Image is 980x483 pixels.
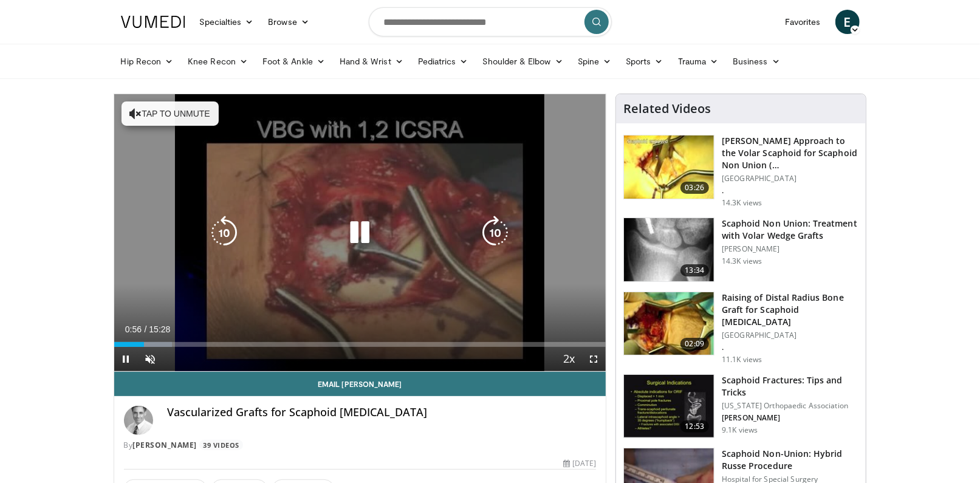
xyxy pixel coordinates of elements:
button: Tap to unmute [122,101,219,126]
div: [DATE] [563,458,596,469]
h3: Scaphoid Non Union: Treatment with Volar Wedge Grafts [722,218,858,242]
p: 11.1K views [722,355,762,365]
img: G-E_approach_100008114_3.jpg.150x105_q85_crop-smart_upscale.jpg [624,135,714,199]
button: Unmute [139,347,163,371]
p: . [722,343,858,352]
h3: Scaphoid Fractures: Tips and Tricks [722,374,858,399]
img: Avatar [124,406,153,435]
p: [GEOGRAPHIC_DATA] [722,174,858,183]
span: 0:56 [125,324,142,334]
a: Trauma [671,49,726,74]
span: / [145,324,147,334]
span: 03:26 [680,182,710,194]
a: Sports [618,49,671,74]
h3: Raising of Distal Radius Bone Graft for Scaphoid [MEDICAL_DATA] [722,292,858,328]
span: 13:34 [680,264,710,276]
a: Foot & Ankle [255,49,332,74]
p: [GEOGRAPHIC_DATA] [722,331,858,340]
a: Hand & Wrist [332,49,411,74]
span: 02:09 [680,338,710,350]
span: 15:28 [149,324,170,334]
p: [PERSON_NAME] [722,413,858,423]
a: 03:26 [PERSON_NAME] Approach to the Volar Scaphoid for Scaphoid Non Union (… [GEOGRAPHIC_DATA] . ... [623,135,858,208]
a: 02:09 Raising of Distal Radius Bone Graft for Scaphoid [MEDICAL_DATA] [GEOGRAPHIC_DATA] . 11.1K v... [623,292,858,365]
h3: [PERSON_NAME] Approach to the Volar Scaphoid for Scaphoid Non Union (… [722,135,858,171]
video-js: Video Player [114,94,606,372]
p: 14.3K views [722,256,762,266]
input: Search topics, interventions [369,7,612,36]
img: VuMedi Logo [121,16,185,28]
button: Fullscreen [581,347,606,371]
p: 9.1K views [722,425,758,435]
h4: Related Videos [623,101,711,116]
h4: Vascularized Grafts for Scaphoid [MEDICAL_DATA] [168,406,597,419]
a: Shoulder & Elbow [476,49,571,74]
a: E [835,10,860,34]
img: 6998f2a6-2eb9-4f17-8eda-e4f89c4d6471.150x105_q85_crop-smart_upscale.jpg [624,375,714,438]
a: 39 Videos [199,440,244,450]
img: Screen_shot_2010-09-13_at_9.06.49_PM_2.png.150x105_q85_crop-smart_upscale.jpg [624,218,714,281]
a: 12:53 Scaphoid Fractures: Tips and Tricks [US_STATE] Orthopaedic Association [PERSON_NAME] 9.1K v... [623,374,858,439]
a: 13:34 Scaphoid Non Union: Treatment with Volar Wedge Grafts [PERSON_NAME] 14.3K views [623,218,858,282]
p: [US_STATE] Orthopaedic Association [722,401,858,411]
a: Favorites [778,10,828,34]
a: Spine [571,49,618,74]
a: [PERSON_NAME] [133,440,197,450]
button: Pause [114,347,139,371]
p: 14.3K views [722,198,762,208]
div: By [124,440,597,451]
a: Pediatrics [411,49,476,74]
img: Bone_Graft_Harvest_-_Radius_100010404_2.jpg.150x105_q85_crop-smart_upscale.jpg [624,292,714,355]
span: 12:53 [680,420,710,433]
button: Playback Rate [557,347,581,371]
a: Hip Recon [114,49,181,74]
h3: Scaphoid Non-Union: Hybrid Russe Procedure [722,448,858,472]
a: Knee Recon [180,49,255,74]
a: Business [725,49,787,74]
p: [PERSON_NAME] [722,244,858,254]
a: Email [PERSON_NAME] [114,372,606,396]
a: Browse [261,10,317,34]
div: Progress Bar [114,342,606,347]
p: . [722,186,858,196]
a: Specialties [193,10,261,34]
